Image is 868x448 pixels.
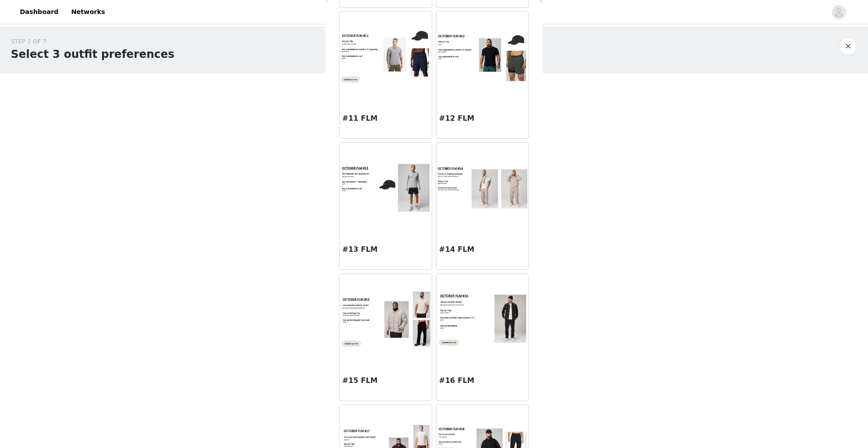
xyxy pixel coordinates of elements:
h3: #13 FLM [342,244,429,255]
h3: #16 FLM [439,375,526,386]
img: #13 FLM [340,161,432,214]
h3: #12 FLM [439,113,526,124]
img: #16 FLM [436,291,528,347]
a: Dashboard [14,2,64,22]
h3: #14 FLM [439,244,526,255]
img: #14 FLM [436,165,528,211]
h3: #15 FLM [342,375,429,386]
img: #11 FLM [340,30,432,84]
a: Networks [66,2,110,22]
img: #12 FLM [436,32,528,82]
div: avatar [835,5,843,19]
div: STEP 1 OF 7 [11,37,175,46]
h1: Select 3 outfit preferences [11,46,175,62]
img: #15 FLM [340,290,432,349]
h3: #11 FLM [342,113,429,124]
